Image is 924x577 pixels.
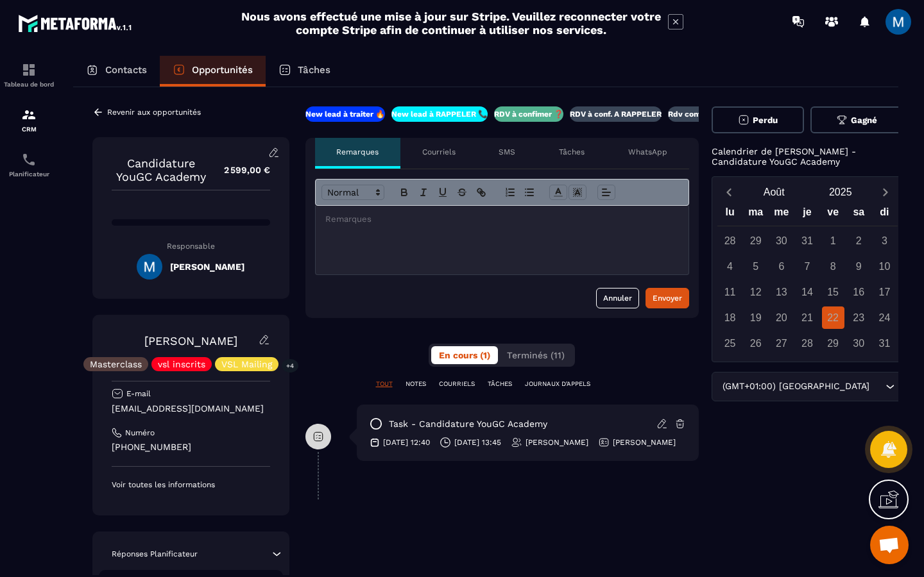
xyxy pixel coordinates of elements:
p: Rdv confirmé ✅ [668,109,730,119]
img: formation [21,107,37,122]
div: 5 [744,255,767,278]
p: TÂCHES [488,380,512,389]
button: Open years overlay [807,181,874,203]
button: Open months overlay [741,181,808,203]
div: di [871,203,897,226]
a: Ouvrir le chat [870,526,909,564]
p: Revenir aux opportunités [107,108,201,117]
div: Calendar days [717,230,898,355]
div: ve [820,203,846,226]
a: formationformationCRM [3,97,55,142]
p: RDV à confimer ❓ [494,109,563,119]
div: 15 [822,281,844,303]
div: 23 [848,306,870,329]
p: WhatsApp [628,147,667,157]
div: 27 [770,332,792,355]
p: Tâches [559,147,585,157]
p: JOURNAUX D'APPELS [525,380,590,389]
div: 25 [719,332,741,355]
p: SMS [499,147,515,157]
div: 14 [796,281,818,303]
span: En cours (1) [439,350,490,360]
div: 20 [770,306,792,329]
div: 28 [719,230,741,252]
a: [PERSON_NAME] [144,334,237,347]
div: 4 [719,255,741,278]
div: 26 [744,332,767,355]
div: 29 [744,230,767,252]
div: Envoyer [653,292,682,305]
img: scheduler [21,152,37,167]
button: Envoyer [646,288,689,308]
div: 12 [744,281,767,303]
div: 10 [873,255,896,278]
a: Contacts [73,56,160,87]
img: formation [21,62,37,78]
p: CRM [3,126,55,133]
p: Courriels [422,147,456,157]
p: Masterclass [90,360,142,369]
a: formationformationTableau de bord [3,53,55,97]
span: (GMT+01:00) [GEOGRAPHIC_DATA] [720,380,873,394]
button: Annuler [596,288,639,308]
p: Tableau de bord [3,81,55,88]
button: En cours (1) [431,346,498,364]
p: [DATE] 13:45 [454,437,501,447]
div: 31 [796,230,818,252]
a: Tâches [266,56,343,87]
p: New lead à traiter 🔥 [305,109,385,119]
div: 22 [822,306,844,329]
p: Tâches [298,64,330,76]
p: task - Candidature YouGC Academy [389,418,547,430]
div: Calendar wrapper [717,203,898,355]
p: Calendrier de [PERSON_NAME] - Candidature YouGC Academy [712,146,903,167]
button: Next month [874,183,898,201]
p: COURRIELS [439,380,475,389]
button: Gagné [810,106,903,133]
p: Voir toutes les informations [112,480,270,490]
div: lu [717,203,743,226]
p: Responsable [112,242,270,251]
p: Opportunités [192,64,253,76]
button: Perdu [712,106,805,133]
p: [DATE] 12:40 [383,437,430,447]
p: RDV à conf. A RAPPELER [570,109,662,119]
div: 21 [796,306,818,329]
div: 17 [873,281,896,303]
p: vsl inscrits [158,360,205,369]
div: 11 [719,281,741,303]
div: je [794,203,820,226]
p: Réponses Planificateur [112,549,198,559]
div: 9 [848,255,870,278]
p: [PHONE_NUMBER] [112,441,270,453]
div: 3 [873,230,896,252]
div: 16 [848,281,870,303]
p: New lead à RAPPELER 📞 [391,109,488,119]
button: Terminés (11) [499,346,572,364]
p: Contacts [105,64,147,76]
p: VSL Mailing [221,360,272,369]
p: E-mail [126,389,151,399]
p: Remarques [336,147,379,157]
input: Search for option [873,380,882,394]
div: 19 [744,306,767,329]
div: ma [743,203,769,226]
p: [PERSON_NAME] [613,437,676,447]
p: Planificateur [3,171,55,178]
div: 30 [848,332,870,355]
div: 18 [719,306,741,329]
div: 8 [822,255,844,278]
p: Numéro [125,428,155,438]
a: Opportunités [160,56,266,87]
div: sa [846,203,871,226]
div: 2 [848,230,870,252]
div: 13 [770,281,792,303]
h2: Nous avons effectué une mise à jour sur Stripe. Veuillez reconnecter votre compte Stripe afin de ... [241,10,662,37]
div: me [769,203,794,226]
div: 6 [770,255,792,278]
div: 31 [873,332,896,355]
div: 28 [796,332,818,355]
button: Previous month [717,183,741,201]
p: Candidature YouGC Academy [112,156,211,183]
a: schedulerschedulerPlanificateur [3,142,55,187]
